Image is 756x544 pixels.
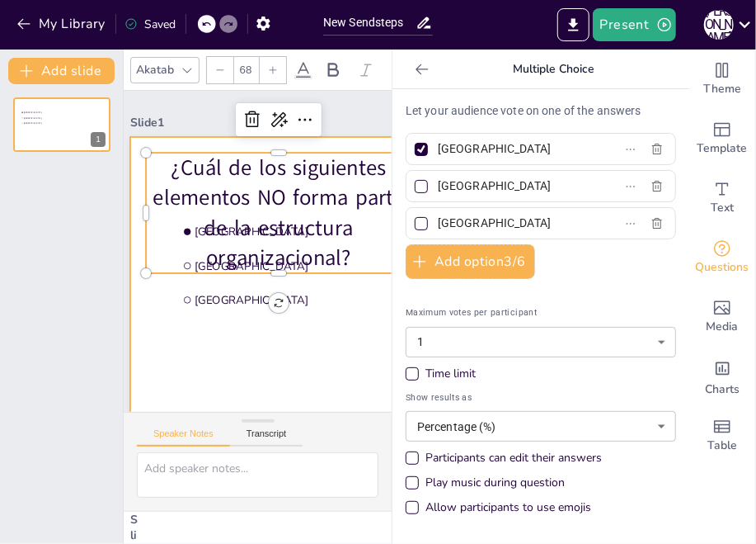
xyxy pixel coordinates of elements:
[696,258,749,277] span: Questions
[593,8,675,41] button: Present
[323,11,416,35] input: Insert title
[697,140,748,158] span: Template
[689,228,755,287] div: Get real-time input from your audience
[406,244,535,279] button: Add option3/6
[406,450,602,466] div: Participants can edit their answers
[425,475,565,491] div: Play music during question
[406,366,676,382] div: Time limit
[13,97,110,152] div: 1
[406,327,676,357] div: 1
[438,211,591,235] input: Option 3
[406,390,676,404] span: Show results as
[425,499,591,516] div: Allow participants to use emojis
[704,8,734,41] button: [PERSON_NAME]
[24,111,69,114] span: [GEOGRAPHIC_DATA]
[174,82,585,229] div: Slide 1
[438,137,591,161] input: Option 1
[425,366,476,382] div: Time limit
[689,50,755,109] div: Change the overall theme
[24,117,69,120] span: [GEOGRAPHIC_DATA]
[406,102,676,120] p: Let your audience vote on one of the answers
[557,8,589,41] button: Export to PowerPoint
[689,347,755,406] div: Add charts and graphs
[406,499,591,516] div: Allow participants to use emojis
[181,271,453,371] span: [GEOGRAPHIC_DATA]
[689,406,755,466] div: Add a table
[133,59,177,81] div: Akatab
[406,475,565,491] div: Play music during question
[689,109,755,168] div: Add ready made slides
[425,450,602,466] div: Participants can edit their answers
[24,122,69,125] span: [GEOGRAPHIC_DATA]
[704,10,734,40] div: [PERSON_NAME]
[435,50,673,89] p: Multiple Choice
[145,123,434,319] p: ¿Cuál de los siguientes elementos NO forma parte de la estructura organizacional?
[689,168,755,228] div: Add text boxes
[12,11,112,37] button: My Library
[707,437,737,455] span: Table
[124,17,176,32] div: Saved
[703,80,741,98] span: Theme
[137,428,230,447] button: Speaker Notes
[438,174,591,198] input: Option 2
[707,318,739,336] span: Media
[406,411,676,442] div: Percentage (%)
[711,199,734,217] span: Text
[705,381,740,399] span: Charts
[689,287,755,347] div: Add images, graphics, shapes or video
[406,305,676,319] span: Maximum votes per participant
[230,428,303,447] button: Transcript
[91,132,106,147] div: 1
[8,58,115,84] button: Add slide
